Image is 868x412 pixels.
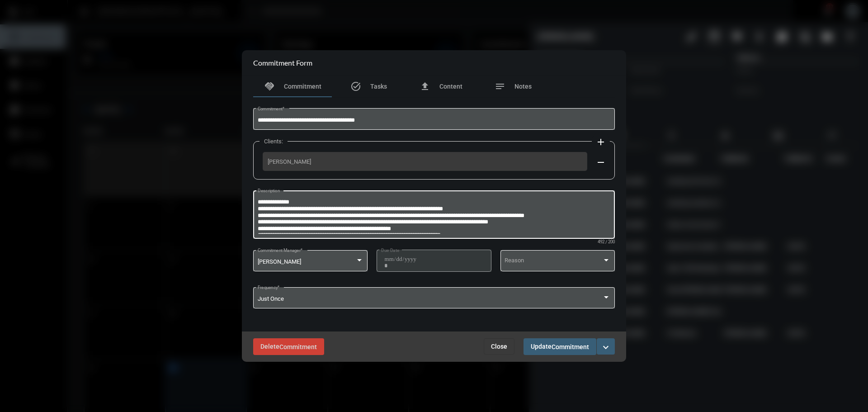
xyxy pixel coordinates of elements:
span: Commitment [279,343,317,350]
span: [PERSON_NAME] [268,158,582,165]
button: UpdateCommitment [524,338,596,355]
span: Just Once [258,295,284,302]
button: DeleteCommitment [253,338,324,355]
button: Close [484,338,514,355]
span: Content [439,83,462,90]
span: [PERSON_NAME] [258,259,301,265]
span: Commitment [284,83,321,90]
mat-icon: task_alt [350,81,361,92]
span: Commitment [552,343,589,350]
mat-icon: expand_more [600,342,611,353]
span: Update [531,343,589,350]
span: Tasks [370,83,387,90]
span: Close [491,343,507,350]
label: Clients: [259,138,288,145]
mat-icon: handshake [264,81,275,92]
span: Delete [260,343,317,350]
mat-icon: add [595,137,606,147]
mat-icon: notes [495,81,505,92]
mat-hint: 492 / 200 [598,240,615,245]
mat-icon: remove [595,157,606,168]
span: Notes [514,83,532,90]
mat-icon: file_upload [420,81,430,92]
h2: Commitment Form [253,58,312,67]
